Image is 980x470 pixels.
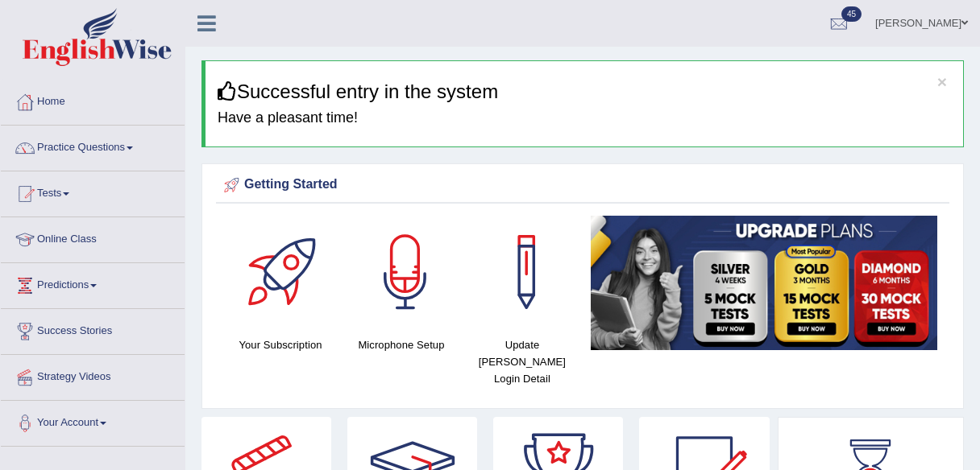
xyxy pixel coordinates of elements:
a: Strategy Videos [1,355,185,395]
div: Getting Started [220,173,945,197]
span: 45 [841,6,862,22]
h4: Microphone Setup [349,336,454,353]
a: Tests [1,171,185,212]
h4: Have a pleasant time! [218,110,951,126]
a: Practice Questions [1,126,185,166]
a: Home [1,80,185,120]
a: Online Class [1,217,185,258]
a: Your Account [1,401,185,441]
h3: Successful entry in the system [218,81,951,102]
button: × [937,73,947,90]
h4: Update [PERSON_NAME] Login Detail [470,336,575,387]
a: Success Stories [1,309,185,349]
h4: Your Subscription [228,336,333,353]
img: small5.jpg [591,216,937,349]
a: Predictions [1,263,185,303]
